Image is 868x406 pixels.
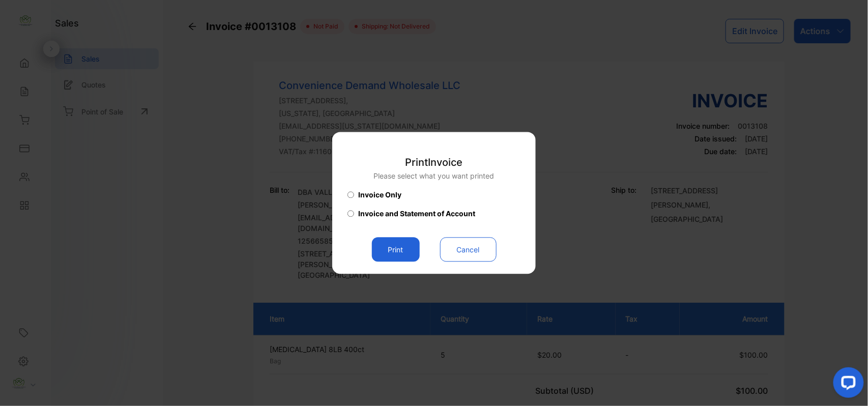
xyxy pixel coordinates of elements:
[372,238,420,262] button: Print
[358,190,401,200] span: Invoice Only
[440,238,497,262] button: Cancel
[358,209,475,219] span: Invoice and Statement of Account
[825,363,868,406] iframe: LiveChat chat widget
[374,171,495,182] p: Please select what you want printed
[374,155,495,170] p: Print Invoice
